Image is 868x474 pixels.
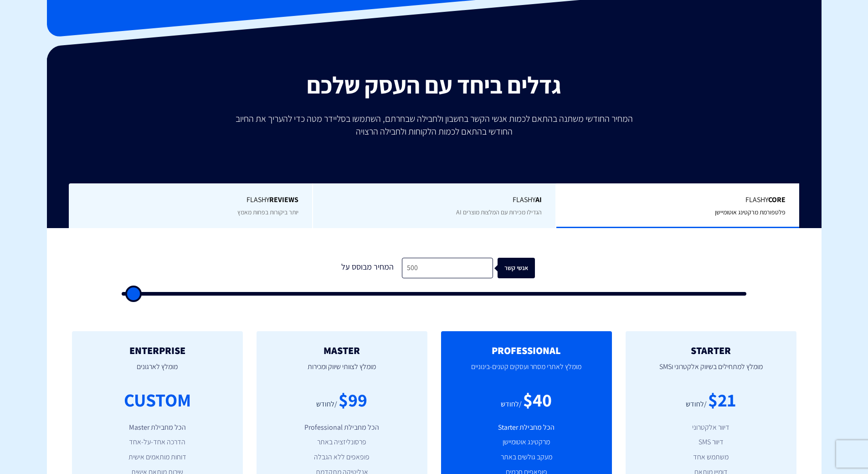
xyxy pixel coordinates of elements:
b: REVIEWS [269,195,298,204]
h2: MASTER [270,345,414,356]
li: הכל מחבילת Starter [455,422,598,433]
li: הדרכה אחד-על-אחד [86,437,229,448]
li: דיוור אלקטרוני [639,422,783,433]
h2: PROFESSIONAL [455,345,598,356]
h2: גדלים ביחד עם העסק שלכם [54,72,815,98]
h2: ENTERPRISE [86,345,229,356]
span: Flashy [570,195,786,205]
div: CUSTOM [124,387,191,413]
p: מומלץ לאתרי מסחר ועסקים קטנים-בינוניים [455,356,598,387]
div: אנשי קשר [511,258,549,278]
div: /לחודש [686,399,707,410]
b: AI [535,195,542,204]
li: הכל מחבילת Master [86,422,229,433]
span: פלטפורמת מרקטינג אוטומיישן [715,208,786,216]
div: /לחודש [501,399,522,410]
li: מרקטינג אוטומיישן [455,437,598,448]
li: פרסונליזציה באתר [270,437,414,448]
h2: STARTER [639,345,783,356]
p: מומלץ לארגונים [86,356,229,387]
div: המחיר מבוסס על [334,258,402,278]
li: דוחות מותאמים אישית [86,452,229,463]
div: $40 [523,387,552,413]
li: פופאפים ללא הגבלה [270,452,414,463]
li: משתמש אחד [639,452,783,463]
span: Flashy [82,195,298,205]
span: יותר ביקורות בפחות מאמץ [237,208,298,216]
li: מעקב גולשים באתר [455,452,598,463]
div: $99 [339,387,367,413]
p: המחיר החודשי משתנה בהתאם לכמות אנשי הקשר בחשבון ולחבילה שבחרתם, השתמשו בסליידר מטה כדי להעריך את ... [229,112,639,138]
b: Core [768,195,786,204]
p: מומלץ לצוותי שיווק ומכירות [270,356,414,387]
span: Flashy [327,195,542,205]
li: הכל מחבילת Professional [270,422,414,433]
div: $21 [708,387,736,413]
span: הגדילו מכירות עם המלצות מוצרים AI [456,208,542,216]
p: מומלץ למתחילים בשיווק אלקטרוני וSMS [639,356,783,387]
li: דיוור SMS [639,437,783,448]
div: /לחודש [316,399,337,410]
